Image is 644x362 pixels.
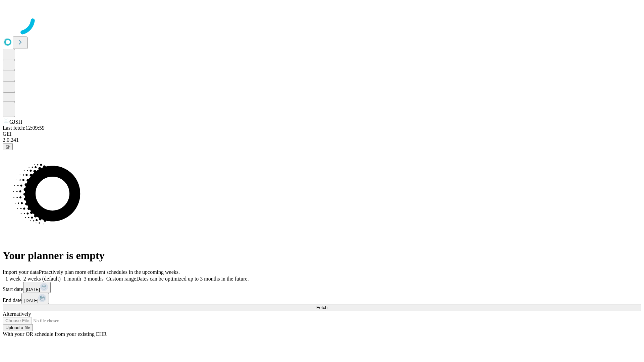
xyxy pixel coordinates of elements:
[24,298,38,303] span: [DATE]
[39,269,180,275] span: Proactively plan more efficient schedules in the upcoming weeks.
[23,276,61,282] span: 2 weeks (default)
[106,276,136,282] span: Custom range
[136,276,249,282] span: Dates can be optimized up to 3 months in the future.
[26,287,40,292] span: [DATE]
[3,311,31,317] span: Alternatively
[3,131,641,137] div: GEI
[5,276,21,282] span: 1 week
[3,125,45,131] span: Last fetch: 12:09:59
[3,282,641,293] div: Start date
[9,119,22,125] span: GJSH
[3,331,107,337] span: With your OR schedule from your existing EHR
[3,304,641,311] button: Fetch
[84,276,104,282] span: 3 months
[316,305,327,310] span: Fetch
[3,249,641,262] h1: Your planner is empty
[3,137,641,143] div: 2.0.241
[21,293,49,304] button: [DATE]
[5,144,10,149] span: @
[3,324,33,331] button: Upload a file
[3,269,39,275] span: Import your data
[23,282,51,293] button: [DATE]
[3,143,13,150] button: @
[3,293,641,304] div: End date
[63,276,81,282] span: 1 month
